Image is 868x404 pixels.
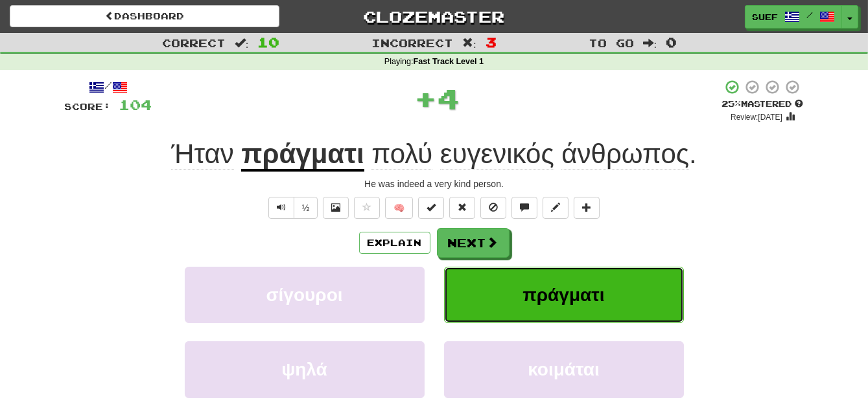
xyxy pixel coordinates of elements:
span: Correct [162,36,226,49]
span: 0 [666,34,677,50]
u: πράγματι [241,139,364,172]
button: Next [437,228,510,258]
span: άνθρωπος [561,139,689,170]
span: πράγματι [522,285,604,305]
div: Mastered [722,98,804,110]
span: 10 [257,34,279,50]
button: Favorite sentence (alt+f) [354,197,380,219]
span: σίγουροι [266,285,342,305]
span: πολύ [371,139,432,170]
span: : [235,38,249,49]
button: 🧠 [385,197,413,219]
span: SueF [752,11,778,23]
div: Text-to-speech controls [266,197,318,219]
a: SueF / [745,5,842,28]
button: Ignore sentence (alt+i) [480,197,506,219]
span: 104 [119,96,152,113]
span: ευγενικός [440,139,554,170]
span: To go [589,36,634,49]
a: Clozemaster [299,5,569,28]
span: / [806,10,813,19]
button: σίγουροι [185,267,425,323]
button: Discuss sentence (alt+u) [511,197,537,219]
div: / [65,79,152,95]
span: κοιμάται [528,359,600,379]
span: : [462,38,476,49]
div: He was indeed a very kind person. [65,177,804,190]
span: + [414,79,437,118]
button: Show image (alt+x) [323,197,349,219]
button: πράγματι [444,267,684,323]
button: Explain [359,232,430,254]
button: Reset to 0% Mastered (alt+r) [449,197,475,219]
span: Score: [65,101,111,112]
span: Incorrect [371,36,453,49]
button: κοιμάται [444,341,684,398]
span: 4 [437,82,460,115]
strong: Fast Track Level 1 [414,57,484,66]
button: ψηλά [185,341,425,398]
small: Review: [DATE] [731,113,782,122]
span: Ήταν [171,139,233,170]
span: 3 [486,34,497,50]
button: Play sentence audio (ctl+space) [268,197,294,219]
span: 25 % [722,98,742,109]
span: ψηλά [281,359,327,379]
button: ½ [294,197,318,219]
button: Add to collection (alt+a) [574,197,600,219]
span: . [364,139,697,170]
span: : [643,38,657,49]
button: Edit sentence (alt+d) [543,197,569,219]
a: Dashboard [10,5,279,27]
button: Set this sentence to 100% Mastered (alt+m) [418,197,444,219]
